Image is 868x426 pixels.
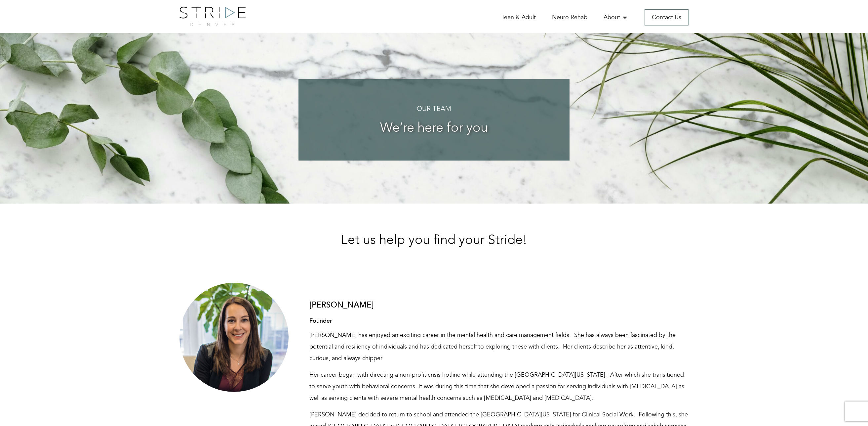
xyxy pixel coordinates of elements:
[501,13,536,22] a: Teen & Adult
[179,7,246,26] img: logo.png
[179,233,689,248] h2: Let us help you find your Stride!
[309,331,676,362] span: [PERSON_NAME] has enjoyed an exciting career in the mental health and care management fields. She...
[309,371,684,402] span: Her career began with directing a non-profit crisis hotline while attending the [GEOGRAPHIC_DATA]...
[645,9,689,25] a: Contact Us
[552,13,587,22] a: Neuro Rehab
[604,13,628,22] a: About
[312,106,556,113] h4: Our Team
[309,318,689,324] h4: Founder
[309,301,689,309] h3: [PERSON_NAME]
[312,121,556,136] h3: We’re here for you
